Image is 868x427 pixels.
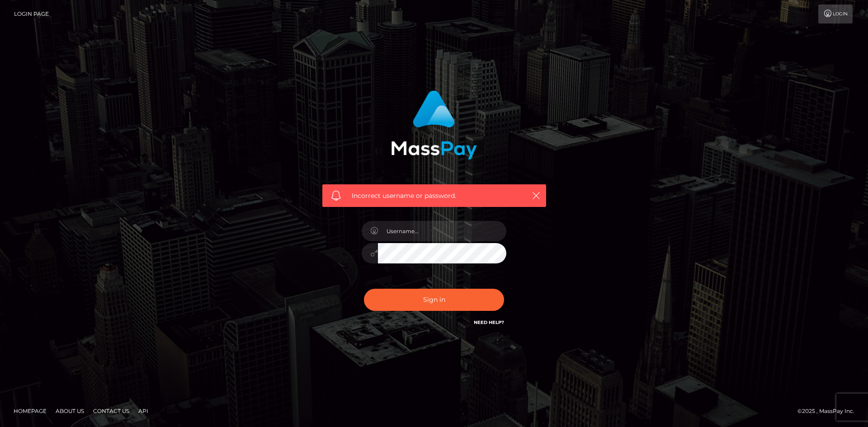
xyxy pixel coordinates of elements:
[474,319,504,325] a: Need Help?
[364,289,504,311] button: Sign in
[378,221,506,241] input: Username...
[14,5,49,23] a: Login Page
[135,404,152,418] a: API
[90,404,133,418] a: Contact Us
[391,90,477,160] img: MassPay Login
[797,406,861,416] div: © 2025 , MassPay Inc.
[352,191,517,201] span: Incorrect username or password.
[818,5,853,23] a: Login
[52,404,88,418] a: About Us
[10,404,50,418] a: Homepage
